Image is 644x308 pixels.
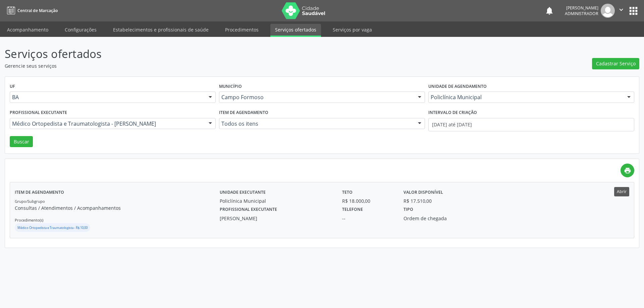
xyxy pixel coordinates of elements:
small: Médico Ortopedista e Traumatologista - R$ 10,00 [17,226,88,230]
span: Médico Ortopedista e Traumatologista - [PERSON_NAME] [12,120,202,127]
span: Cadastrar Serviço [596,60,636,67]
img: img [601,4,615,18]
label: Profissional executante [220,204,277,215]
button: Buscar [10,136,33,147]
span: Central de Marcação [17,8,58,13]
p: Serviços ofertados [5,46,449,62]
div: R$ 17.510,00 [404,197,432,204]
span: Todos os itens [221,120,411,127]
label: Tipo [404,204,413,215]
button:  [615,4,628,18]
label: Município [219,81,242,92]
button: apps [628,5,639,17]
label: Unidade de agendamento [428,81,487,92]
label: Item de agendamento [15,187,64,197]
span: Campo Formoso [221,94,411,101]
div: [PERSON_NAME] [565,5,598,11]
label: Unidade executante [220,187,266,197]
small: Grupo/Subgrupo [15,199,45,204]
a: Central de Marcação [5,5,58,16]
a: Acompanhamento [2,24,53,36]
p: Consultas / Atendimentos / Acompanhamentos [15,204,220,211]
small: Procedimento(s) [15,218,43,223]
input: Selecione um intervalo [428,118,634,131]
div: Ordem de chegada [404,215,486,222]
a: Serviços ofertados [270,24,321,37]
button: Abrir [614,187,629,196]
label: Teto [342,187,353,197]
i:  [618,6,625,13]
label: Valor disponível [404,187,443,197]
button: Cadastrar Serviço [592,58,639,69]
span: BA [12,94,202,101]
label: Intervalo de criação [428,108,477,118]
a: Configurações [60,24,101,36]
a: Serviços por vaga [328,24,377,36]
i: print [624,167,631,174]
button: notifications [545,6,554,15]
div: [PERSON_NAME] [220,215,333,222]
label: Telefone [342,204,363,215]
a: Procedimentos [220,24,263,36]
p: Gerencie seus serviços [5,62,449,69]
span: Policlínica Municipal [431,94,621,101]
label: Profissional executante [10,108,67,118]
div: R$ 18.000,00 [342,197,394,204]
span: Administrador [565,11,598,16]
a: Estabelecimentos e profissionais de saúde [108,24,213,36]
div: Policlínica Municipal [220,197,333,204]
div: -- [342,215,394,222]
label: Item de agendamento [219,108,268,118]
label: UF [10,81,15,92]
a: print [621,164,634,177]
